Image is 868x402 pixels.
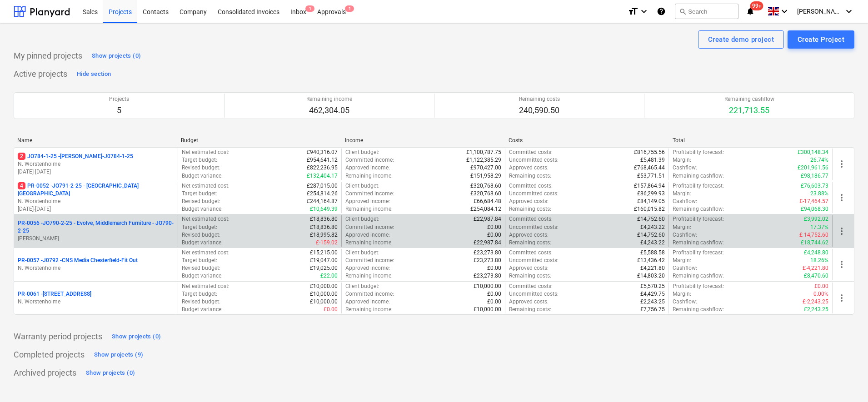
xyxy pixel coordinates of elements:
p: £768,465.44 [634,164,665,172]
p: Margin : [673,290,691,298]
p: £4,248.80 [804,249,828,257]
p: £76,603.73 [801,182,828,190]
p: Budget variance : [182,239,223,247]
span: 1 [345,5,354,12]
div: 2JO784-1-25 -[PERSON_NAME]-J0784-1-25N. Worstenholme[DATE]-[DATE] [18,153,174,176]
p: £5,570.25 [640,283,665,290]
p: Remaining costs : [509,205,551,213]
p: £18,744.62 [801,239,828,247]
p: Revised budget : [182,198,220,205]
span: 99+ [750,1,763,10]
p: Budget variance : [182,172,223,180]
p: Projects [109,95,129,103]
div: 4PR-0052 -JO791-2-25 - [GEOGRAPHIC_DATA] [GEOGRAPHIC_DATA]N. Worstenholme[DATE]-[DATE] [18,182,174,213]
p: Cashflow : [673,231,697,239]
p: £18,836.80 [310,215,338,223]
p: £254,814.26 [307,190,338,198]
i: keyboard_arrow_down [843,6,854,17]
p: £10,000.00 [310,283,338,290]
div: Show projects (9) [94,350,143,360]
p: Target budget : [182,156,217,164]
p: £10,000.00 [310,290,338,298]
p: Remaining cashflow : [673,272,724,280]
p: PR-0061 - [STREET_ADDRESS] [18,290,91,298]
p: £254,084.12 [470,205,501,213]
div: Income [345,137,501,144]
p: £66,684.48 [474,198,501,205]
p: Approved income : [345,298,390,306]
p: £157,864.94 [634,182,665,190]
div: Show projects (0) [112,332,161,342]
p: Cashflow : [673,298,697,306]
span: 2 [18,153,25,160]
p: £160,015.82 [634,205,665,213]
p: Committed income : [345,257,394,264]
p: Committed costs : [509,182,553,190]
span: [PERSON_NAME] [797,8,843,15]
p: Approved income : [345,198,390,205]
p: Remaining costs : [509,239,551,247]
p: [DATE] - [DATE] [18,205,174,213]
p: Committed costs : [509,283,553,290]
p: £-14,752.60 [799,231,828,239]
p: £970,427.00 [470,164,501,172]
p: 17.37% [810,223,828,231]
p: £23,273.80 [474,249,501,257]
p: £19,047.00 [310,257,338,264]
div: Name [17,137,174,144]
p: £132,404.17 [307,172,338,180]
p: 0.00% [813,290,828,298]
div: Create demo project [708,34,774,45]
p: PR-0056 - JO790-2-25 - Evolve, Middlemarch Furniture - JO790-2-25 [18,219,174,235]
p: £-159.02 [316,239,338,247]
p: £287,015.00 [307,182,338,190]
p: Approved income : [345,231,390,239]
p: £10,000.00 [310,298,338,306]
div: Hide section [77,69,111,79]
p: Remaining costs : [509,306,551,313]
p: £0.00 [487,223,501,231]
p: £-17,464.57 [799,198,828,205]
p: Target budget : [182,190,217,198]
p: £-4,221.80 [803,264,828,272]
p: £1,100,787.75 [466,149,501,156]
p: £5,481.39 [640,156,665,164]
p: Margin : [673,190,691,198]
p: £-2,243.25 [803,298,828,306]
p: £22,987.84 [474,239,501,247]
p: Committed costs : [509,249,553,257]
p: £23,273.80 [474,272,501,280]
p: £18,995.82 [310,231,338,239]
p: Margin : [673,156,691,164]
p: Approved costs : [509,264,549,272]
p: My pinned projects [14,50,82,61]
p: £23,273.80 [474,257,501,264]
p: £816,755.56 [634,149,665,156]
p: £84,149.05 [637,198,665,205]
span: more_vert [836,293,847,303]
p: £19,025.00 [310,264,338,272]
p: N. Worstenholme [18,198,174,205]
p: JO784-1-25 - [PERSON_NAME]-J0784-1-25 [18,153,133,160]
p: PR-0057 - J0792 -CNS Media Chesterfield-Fit Out [18,257,138,264]
p: Approved costs : [509,298,549,306]
p: Profitability forecast : [673,249,724,257]
div: Create Project [798,34,844,45]
p: £53,771.51 [637,172,665,180]
p: Revised budget : [182,264,220,272]
button: Search [675,4,738,19]
p: Uncommitted costs : [509,223,559,231]
i: notifications [746,6,755,17]
p: Client budget : [345,182,379,190]
p: 26.74% [810,156,828,164]
p: Margin : [673,257,691,264]
p: £151,958.29 [470,172,501,180]
p: 18.26% [810,257,828,264]
p: Budget variance : [182,306,223,313]
p: £320,768.60 [470,190,501,198]
p: [DATE] - [DATE] [18,168,174,176]
span: more_vert [836,259,847,270]
p: £201,961.56 [798,164,828,172]
p: PR-0052 - JO791-2-25 - [GEOGRAPHIC_DATA] [GEOGRAPHIC_DATA] [18,182,174,198]
p: 240,590.50 [519,105,560,116]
